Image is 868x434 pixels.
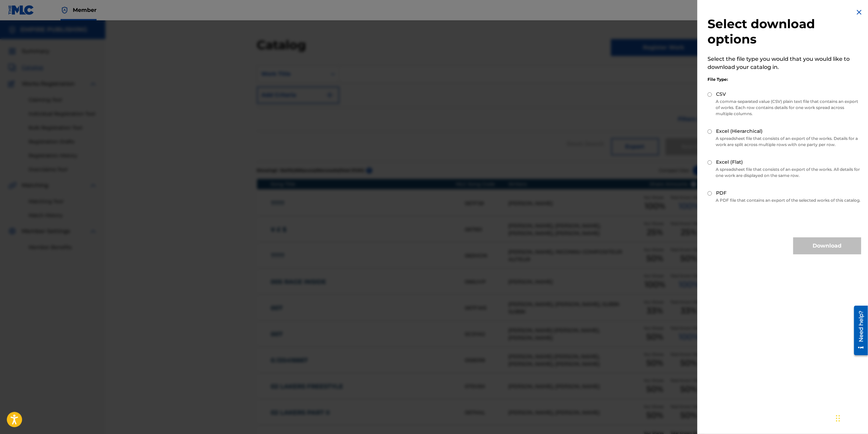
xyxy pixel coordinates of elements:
img: MLC Logo [8,5,34,15]
div: Drag [836,408,840,429]
label: CSV [716,91,726,98]
div: File Type: [708,76,861,83]
label: PDF [716,189,727,197]
label: Excel (Flat) [716,159,743,166]
iframe: Chat Widget [834,401,868,434]
label: Excel (Hierarchical) [716,128,763,135]
iframe: Resource Center [849,303,868,358]
span: Member [73,6,97,14]
h2: Select download options [708,16,861,47]
p: A comma-separated value (CSV) plain text file that contains an export of works. Each row contains... [708,98,861,117]
p: Select the file type you would that you would like to download your catalog in. [708,55,861,71]
p: A PDF file that contains an export of the selected works of this catalog. [708,197,861,203]
p: A spreadsheet file that consists of an export of the works. All details for one work are displaye... [708,166,861,179]
p: A spreadsheet file that consists of an export of the works. Details for a work are split across m... [708,135,861,148]
img: Top Rightsholder [61,6,69,14]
